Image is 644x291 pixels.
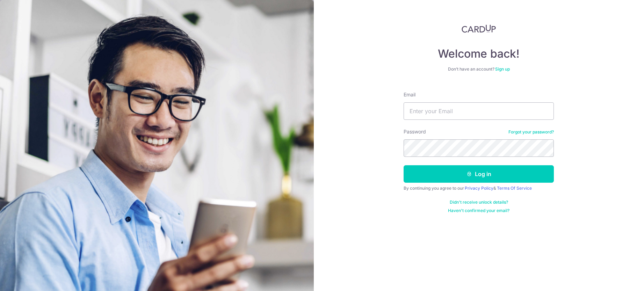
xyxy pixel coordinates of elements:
a: Didn't receive unlock details? [450,199,508,205]
a: Haven't confirmed your email? [448,208,509,213]
a: Terms Of Service [497,185,532,191]
img: CardUp Logo [462,24,496,33]
input: Enter your Email [404,102,554,120]
div: Don’t have an account? [404,66,554,72]
h4: Welcome back! [404,47,554,61]
label: Email [404,91,415,98]
a: Privacy Policy [465,185,493,191]
label: Password [404,128,426,135]
a: Forgot your password? [508,129,554,135]
a: Sign up [495,66,510,72]
button: Log in [404,165,554,183]
div: By continuing you agree to our & [404,185,554,191]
